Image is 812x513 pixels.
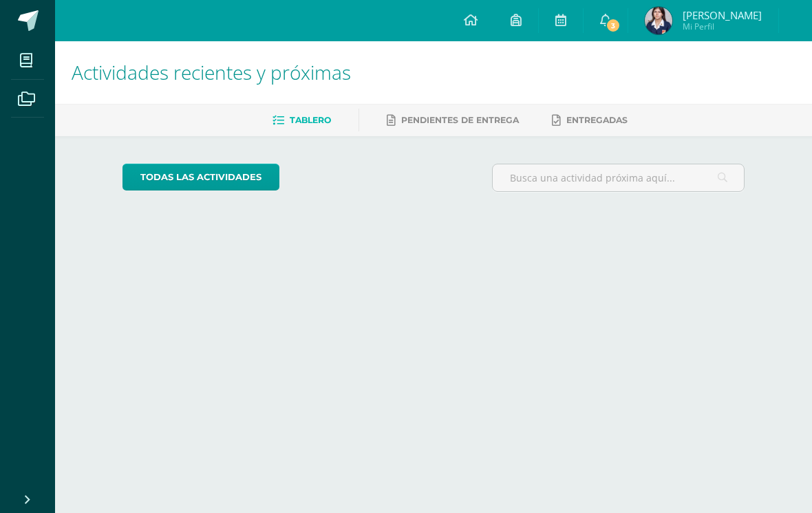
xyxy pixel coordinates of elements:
a: todas las Actividades [122,164,279,190]
a: Pendientes de entrega [387,109,519,131]
span: Tablero [290,115,331,125]
a: Entregadas [552,109,628,131]
span: Pendientes de entrega [401,115,519,125]
img: f17b8ca8f720e2b9777cddc4e5feb0ba.png [645,7,672,34]
span: [PERSON_NAME] [683,8,762,22]
input: Busca una actividad próxima aquí... [493,164,745,191]
span: Mi Perfil [683,21,762,32]
a: Tablero [273,109,331,131]
span: Actividades recientes y próximas [72,59,351,85]
span: Entregadas [566,115,628,125]
span: 3 [606,18,621,33]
